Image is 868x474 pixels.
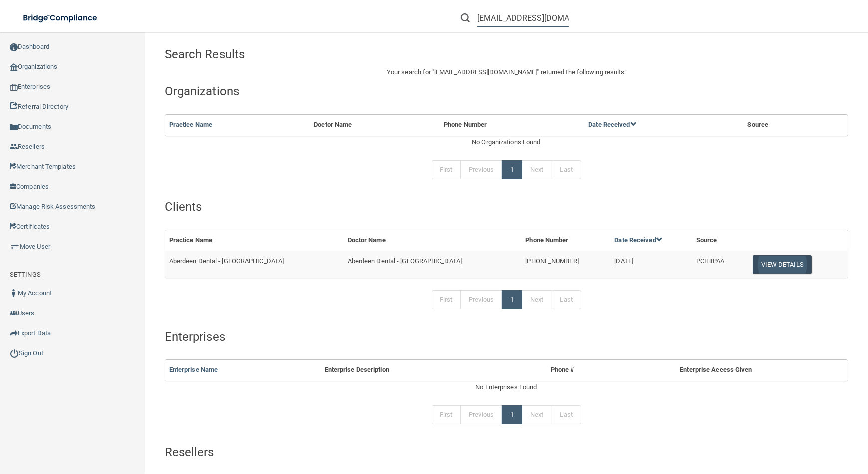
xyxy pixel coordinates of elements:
img: ic_dashboard_dark.d01f4a41.png [10,43,18,51]
span: [DATE] [614,257,633,265]
a: 1 [502,160,522,179]
a: 1 [502,290,522,309]
th: Enterprise Description [321,360,519,380]
img: ic-search.3b580494.png [461,13,470,22]
span: [PHONE_NUMBER] [525,257,578,265]
h4: Enterprises [165,330,848,343]
th: Phone # [519,360,606,380]
th: Doctor Name [344,230,522,251]
a: Last [552,290,581,309]
h4: Organizations [165,85,848,98]
img: icon-export.b9366987.png [10,329,18,337]
th: Practice Name [165,230,344,251]
span: PCIHIPAA [696,257,725,265]
a: First [432,160,461,179]
a: Next [522,405,552,424]
a: First [432,290,461,309]
h4: Clients [165,200,848,213]
img: enterprise.0d942306.png [10,84,18,91]
a: Last [552,160,581,179]
a: Previous [460,405,502,424]
iframe: Drift Widget Chat Controller [695,403,856,443]
p: Your search for " " returned the following results: [165,66,848,78]
span: Aberdeen Dental - [GEOGRAPHIC_DATA] [348,257,462,265]
th: Source [692,230,745,251]
label: SETTINGS [10,269,41,281]
th: Doctor Name [310,115,440,135]
h4: Resellers [165,446,848,459]
a: Previous [460,160,502,179]
button: View Details [753,255,812,274]
a: Next [522,160,552,179]
span: Aberdeen Dental - [GEOGRAPHIC_DATA] [169,257,284,265]
a: Next [522,290,552,309]
img: ic_reseller.de258add.png [10,143,18,151]
th: Phone Number [521,230,610,251]
div: No Organizations Found [165,136,848,148]
img: briefcase.64adab9b.png [10,242,20,252]
div: No Enterprises Found [165,381,848,393]
a: Date Received [588,121,636,128]
img: organization-icon.f8decf85.png [10,63,18,71]
img: icon-users.e205127d.png [10,309,18,317]
img: ic_user_dark.df1a06c3.png [10,289,18,297]
img: bridge_compliance_login_screen.278c3ca4.svg [15,8,107,28]
a: Practice Name [169,121,212,128]
a: Date Received [614,236,662,244]
a: Previous [460,290,502,309]
img: icon-documents.8dae5593.png [10,123,18,131]
a: First [432,405,461,424]
th: Source [744,115,825,135]
a: 1 [502,405,522,424]
h4: Search Results [165,48,441,61]
input: Search [477,9,569,27]
a: Last [552,405,581,424]
img: ic_power_dark.7ecde6b1.png [10,349,19,358]
th: Enterprise Access Given [606,360,826,380]
th: Phone Number [440,115,584,135]
a: Enterprise Name [169,366,218,373]
span: [EMAIL_ADDRESS][DOMAIN_NAME] [434,68,537,76]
